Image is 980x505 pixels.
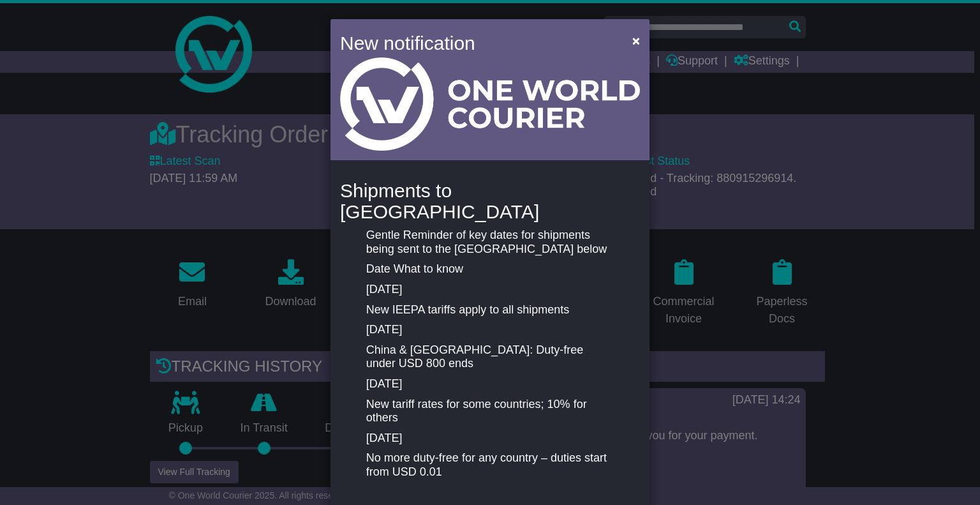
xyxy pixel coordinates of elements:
span: × [632,33,640,48]
button: Close [626,27,646,54]
p: New tariff rates for some countries; 10% for others [366,398,614,425]
p: New IEEPA tariffs apply to all shipments [366,303,614,317]
p: [DATE] [366,377,614,391]
p: [DATE] [366,283,614,297]
p: [DATE] [366,323,614,337]
p: China & [GEOGRAPHIC_DATA]: Duty-free under USD 800 ends [366,343,614,371]
p: Date What to know [366,262,614,276]
h4: New notification [340,29,614,57]
p: No more duty-free for any country – duties start from USD 0.01 [366,451,614,479]
p: [DATE] [366,432,614,446]
h4: Shipments to [GEOGRAPHIC_DATA] [340,180,640,222]
img: Light [340,57,640,151]
p: Gentle Reminder of key dates for shipments being sent to the [GEOGRAPHIC_DATA] below [366,229,614,256]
